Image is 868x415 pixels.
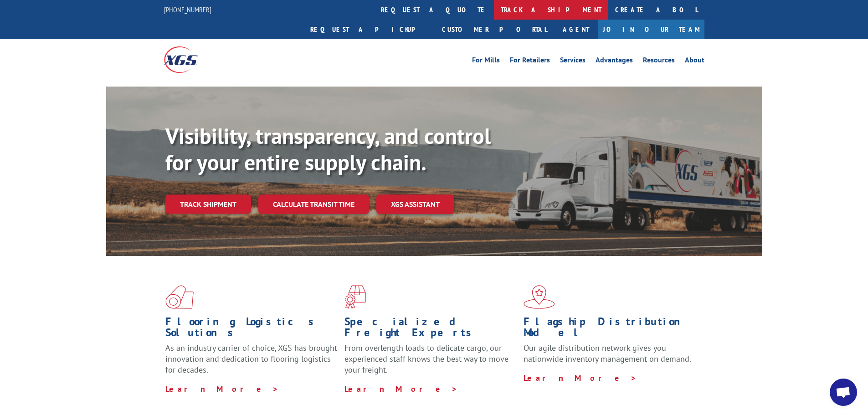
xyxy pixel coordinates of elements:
img: xgs-icon-focused-on-flooring-red [344,285,366,309]
a: Track shipment [165,195,251,214]
a: Customer Portal [435,20,554,39]
a: Learn More > [344,384,458,394]
span: As an industry carrier of choice, XGS has brought innovation and dedication to flooring logistics... [165,343,337,375]
a: XGS ASSISTANT [376,195,454,214]
img: xgs-icon-flagship-distribution-model-red [524,285,555,309]
a: About [685,56,704,67]
a: Advantages [596,56,633,67]
a: For Mills [472,56,500,67]
h1: Flooring Logistics Solutions [165,316,338,343]
a: Agent [554,20,598,39]
img: xgs-icon-total-supply-chain-intelligence-red [165,285,194,309]
a: Services [560,56,586,67]
b: Visibility, transparency, and control for your entire supply chain. [165,122,491,176]
a: Join Our Team [598,20,704,39]
a: [PHONE_NUMBER] [164,5,211,14]
div: Open chat [830,379,857,406]
a: For Retailers [510,56,550,67]
span: Our agile distribution network gives you nationwide inventory management on demand. [524,343,691,364]
a: Calculate transit time [258,195,369,214]
a: Learn More > [524,373,637,383]
h1: Specialized Freight Experts [344,316,517,343]
a: Resources [643,56,675,67]
p: From overlength loads to delicate cargo, our experienced staff knows the best way to move your fr... [344,343,517,383]
a: Request a pickup [303,20,435,39]
h1: Flagship Distribution Model [524,316,696,343]
a: Learn More > [165,384,279,394]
